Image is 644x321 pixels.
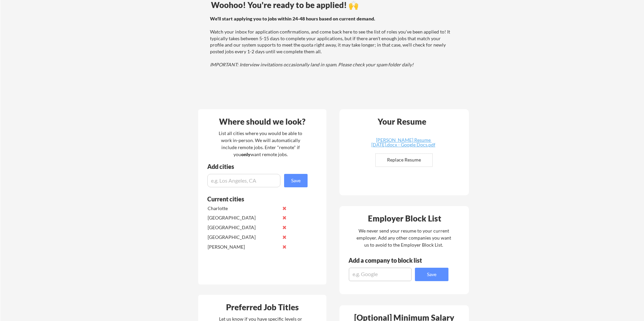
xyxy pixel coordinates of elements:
[211,1,453,9] div: Woohoo! You're ready to be applied! 🙌
[415,268,448,281] button: Save
[208,214,278,221] div: [GEOGRAPHIC_DATA]
[210,15,452,68] div: Watch your inbox for application confirmations, and come back here to see the list of roles you'v...
[284,174,308,187] button: Save
[207,164,309,170] div: Add cities
[200,118,325,126] div: Where should we look?
[208,224,278,231] div: [GEOGRAPHIC_DATA]
[200,303,325,311] div: Preferred Job Titles
[363,138,443,148] a: [PERSON_NAME] Resume [DATE].docx - Google Docs.pdf
[208,244,278,250] div: [PERSON_NAME]
[356,227,451,248] div: We never send your resume to your current employer. Add any other companies you want us to avoid ...
[342,214,467,222] div: Employer Block List
[363,138,443,147] div: [PERSON_NAME] Resume [DATE].docx - Google Docs.pdf
[210,16,375,21] strong: We'll start applying you to jobs within 24-48 hours based on current demand.
[210,62,414,67] em: IMPORTANT: Interview invitations occasionally land in spam. Please check your spam folder daily!
[369,118,435,126] div: Your Resume
[208,205,278,212] div: Charlotte
[207,196,300,202] div: Current cities
[207,174,280,187] input: e.g. Los Angeles, CA
[214,130,307,158] div: List all cities where you would be able to work in-person. We will automatically include remote j...
[348,257,432,263] div: Add a company to block list
[208,234,278,241] div: [GEOGRAPHIC_DATA]
[241,151,251,157] strong: only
